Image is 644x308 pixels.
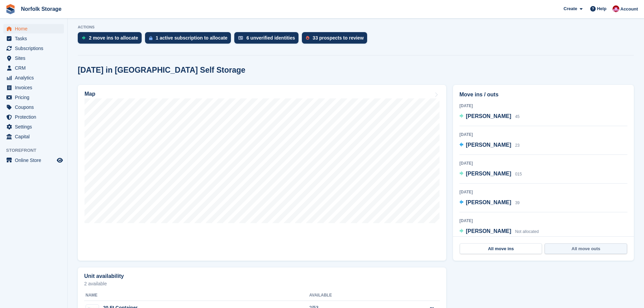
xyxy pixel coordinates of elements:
span: [PERSON_NAME] [466,171,511,176]
span: Coupons [15,102,55,112]
a: menu [3,112,64,122]
a: 2 move ins to allocate [78,32,145,47]
a: menu [3,93,64,102]
a: All move ins [460,243,542,254]
div: [DATE] [459,160,627,166]
div: 2 move ins to allocate [89,35,138,41]
span: 015 [515,172,522,176]
a: menu [3,53,64,63]
a: [PERSON_NAME] 45 [459,112,520,121]
span: Help [597,5,606,12]
a: menu [3,83,64,92]
span: Home [15,24,55,33]
span: Subscriptions [15,44,55,53]
a: Map [78,85,446,261]
img: stora-icon-8386f47178a22dfd0bd8f6a31ec36ba5ce8667c1dd55bd0f319d3a0aa187defe.svg [5,4,16,14]
span: Not allocated [515,229,539,234]
span: Pricing [15,93,55,102]
a: All move outs [545,243,627,254]
img: verify_identity-adf6edd0f0f0b5bbfe63781bf79b02c33cf7c696d77639b501bdc392416b5a36.svg [238,36,243,40]
span: Analytics [15,73,55,82]
img: move_ins_to_allocate_icon-fdf77a2bb77ea45bf5b3d319d69a93e2d87916cf1d5bf7949dd705db3b84f3ca.svg [82,36,86,40]
a: Norfolk Storage [18,3,64,15]
a: [PERSON_NAME] 015 [459,170,522,179]
span: 45 [515,114,520,119]
a: menu [3,156,64,165]
span: CRM [15,63,55,73]
a: menu [3,44,64,53]
span: Account [620,6,638,13]
img: active_subscription_to_allocate_icon-d502201f5373d7db506a760aba3b589e785aa758c864c3986d89f69b8ff3... [149,36,152,40]
h2: Unit availability [84,273,124,279]
p: 2 available [84,281,440,286]
span: Sites [15,53,55,63]
span: Tasks [15,34,55,43]
a: menu [3,34,64,43]
div: [DATE] [459,103,627,109]
a: 6 unverified identities [234,32,302,47]
th: Available [309,290,389,301]
img: Sharon McCrory [613,5,619,12]
div: [DATE] [459,132,627,138]
div: [DATE] [459,218,627,224]
span: 23 [515,143,520,148]
div: [DATE] [459,189,627,195]
a: Preview store [56,156,64,164]
span: Create [564,5,577,12]
span: 39 [515,200,520,205]
span: [PERSON_NAME] [466,113,511,119]
span: Protection [15,112,55,122]
a: menu [3,102,64,112]
a: menu [3,122,64,132]
span: [PERSON_NAME] [466,142,511,148]
a: menu [3,24,64,33]
span: Settings [15,122,55,132]
a: menu [3,73,64,82]
h2: Move ins / outs [459,91,627,99]
h2: Map [85,91,95,97]
th: Name [84,290,309,301]
span: [PERSON_NAME] [466,228,511,234]
a: [PERSON_NAME] Not allocated [459,227,539,236]
a: 1 active subscription to allocate [145,32,234,47]
span: Online Store [15,156,55,165]
h2: [DATE] in [GEOGRAPHIC_DATA] Self Storage [78,66,245,75]
a: menu [3,132,64,141]
a: [PERSON_NAME] 23 [459,141,520,150]
div: 33 prospects to review [313,35,364,41]
span: Capital [15,132,55,141]
span: Storefront [6,147,67,154]
div: 1 active subscription to allocate [156,35,228,41]
div: 6 unverified identities [246,35,295,41]
a: 33 prospects to review [302,32,371,47]
span: Invoices [15,83,55,92]
a: menu [3,63,64,73]
img: prospect-51fa495bee0391a8d652442698ab0144808aea92771e9ea1ae160a38d050c398.svg [306,36,309,40]
span: [PERSON_NAME] [466,199,511,205]
a: [PERSON_NAME] 39 [459,198,520,207]
p: ACTIONS [78,25,634,29]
